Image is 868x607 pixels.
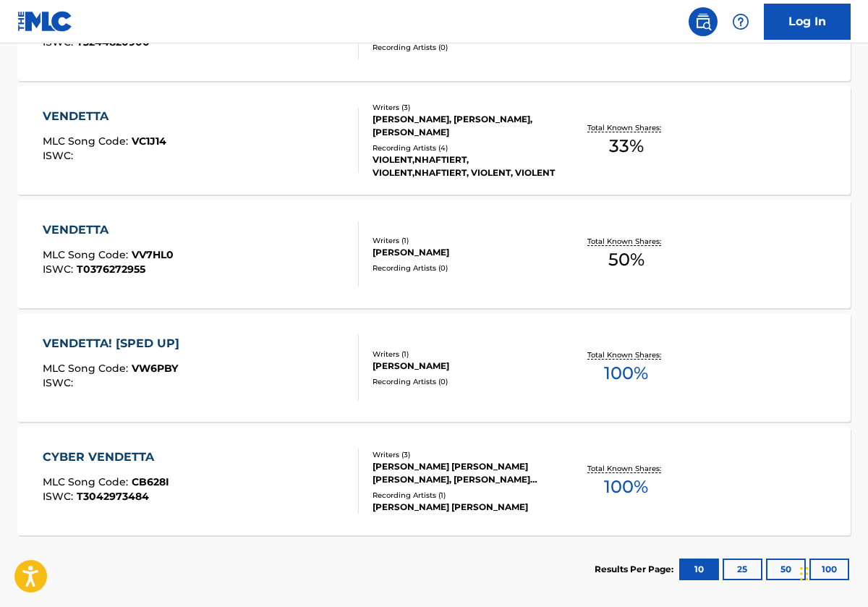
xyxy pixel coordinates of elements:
[132,135,166,148] span: VC1J14
[43,135,132,148] span: MLC Song Code :
[373,349,557,360] div: Writers ( 1 )
[373,113,557,139] div: [PERSON_NAME], [PERSON_NAME], [PERSON_NAME]
[608,247,644,273] span: 50 %
[587,463,665,474] p: Total Known Shares:
[77,490,149,503] span: T3042973484
[373,143,557,153] div: Recording Artists ( 4 )
[17,313,851,422] a: VENDETTA! [SPED UP]MLC Song Code:VW6PBYISWC:Writers (1)[PERSON_NAME]Recording Artists (0)Total Kn...
[694,13,712,30] img: search
[587,122,665,133] p: Total Known Shares:
[373,263,557,273] div: Recording Artists ( 0 )
[17,86,851,195] a: VENDETTAMLC Song Code:VC1J14ISWC:Writers (3)[PERSON_NAME], [PERSON_NAME], [PERSON_NAME]Recording ...
[766,559,806,580] button: 50
[373,490,557,501] div: Recording Artists ( 1 )
[595,563,677,576] p: Results Per Page:
[17,427,851,535] a: CYBER VENDETTAMLC Song Code:CB628IISWC:T3042973484Writers (3)[PERSON_NAME] [PERSON_NAME] [PERSON_...
[132,475,169,488] span: CB628I
[796,538,868,607] iframe: Chat Widget
[43,490,77,503] span: ISWC :
[43,263,77,276] span: ISWC :
[726,7,755,36] div: Help
[373,460,557,486] div: [PERSON_NAME] [PERSON_NAME] [PERSON_NAME], [PERSON_NAME] [PERSON_NAME]
[43,248,132,261] span: MLC Song Code :
[43,221,174,239] div: VENDETTA
[764,4,851,40] a: Log In
[679,559,719,580] button: 10
[604,474,648,500] span: 100 %
[373,42,557,53] div: Recording Artists ( 0 )
[689,7,718,36] a: Public Search
[43,376,77,389] span: ISWC :
[77,263,145,276] span: T0376272955
[587,349,665,360] p: Total Known Shares:
[43,108,166,125] div: VENDETTA
[373,449,557,460] div: Writers ( 3 )
[17,200,851,308] a: VENDETTAMLC Song Code:VV7HL0ISWC:T0376272955Writers (1)[PERSON_NAME]Recording Artists (0)Total Kn...
[732,13,749,30] img: help
[17,11,73,32] img: MLC Logo
[587,236,665,247] p: Total Known Shares:
[800,552,809,595] div: Drag
[604,360,648,386] span: 100 %
[43,335,187,352] div: VENDETTA! [SPED UP]
[373,376,557,387] div: Recording Artists ( 0 )
[373,102,557,113] div: Writers ( 3 )
[43,149,77,162] span: ISWC :
[373,153,557,179] div: VIOLENT,NHAFTIERT, VIOLENT,NHAFTIERT, VIOLENT, VIOLENT
[132,248,174,261] span: VV7HL0
[373,235,557,246] div: Writers ( 1 )
[609,133,644,159] span: 33 %
[723,559,762,580] button: 25
[373,501,557,514] div: [PERSON_NAME] [PERSON_NAME]
[132,362,178,375] span: VW6PBY
[43,362,132,375] span: MLC Song Code :
[373,360,557,373] div: [PERSON_NAME]
[43,475,132,488] span: MLC Song Code :
[43,449,169,466] div: CYBER VENDETTA
[373,246,557,259] div: [PERSON_NAME]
